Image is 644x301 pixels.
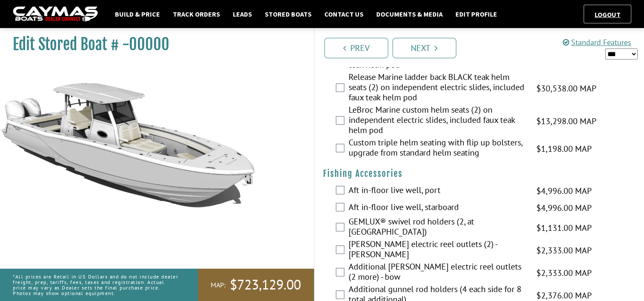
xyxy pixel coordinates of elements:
[349,185,526,197] label: Aft in-floor live well, port
[198,269,314,301] a: MAP:$723,129.00
[536,115,596,128] span: $13,298.00 MAP
[349,202,526,214] label: Aft in-floor live well, starboard
[260,9,316,20] a: Stored Boats
[349,239,526,261] label: [PERSON_NAME] electric reel outlets (2) - [PERSON_NAME]
[349,137,526,160] label: Custom triple helm seating with flip up bolsters, upgrade from standard helm seating
[229,9,256,20] a: Leads
[13,6,98,22] img: caymas-dealer-connect-2ed40d3bc7270c1d8d7ffb4b79bf05adc795679939227970def78ec6f6c03838.gif
[349,261,526,284] label: Additional [PERSON_NAME] electric reel outlets (2 more) - bow
[536,142,592,155] span: $1,198.00 MAP
[169,9,224,20] a: Track Orders
[536,244,592,257] span: $2,333.00 MAP
[392,38,456,58] a: Next
[349,72,526,105] label: Release Marine ladder back BLACK teak helm seats (2) on independent electric slides, included fau...
[13,35,292,54] h1: Edit Stored Boat # -00000
[349,216,526,239] label: GEMLUX® swivel rod holders (2, at [GEOGRAPHIC_DATA])
[536,267,592,279] span: $2,333.00 MAP
[324,38,388,58] a: Prev
[372,9,447,20] a: Documents & Media
[211,281,226,290] span: MAP:
[111,9,164,20] a: Build & Price
[230,276,301,294] span: $723,129.00
[349,105,526,137] label: LeBroc Marine custom helm seats (2) on independent electric slides, included faux teak helm pod
[536,185,592,197] span: $4,996.00 MAP
[13,270,179,301] p: *All prices are Retail in US Dollars and do not include dealer freight, prep, tariffs, fees, taxe...
[536,82,596,95] span: $30,538.00 MAP
[590,10,625,19] a: Logout
[320,9,368,20] a: Contact Us
[323,168,636,179] h4: Fishing Accessories
[536,202,592,214] span: $4,996.00 MAP
[563,37,631,47] a: Standard Features
[536,221,592,234] span: $1,131.00 MAP
[451,9,501,20] a: Edit Profile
